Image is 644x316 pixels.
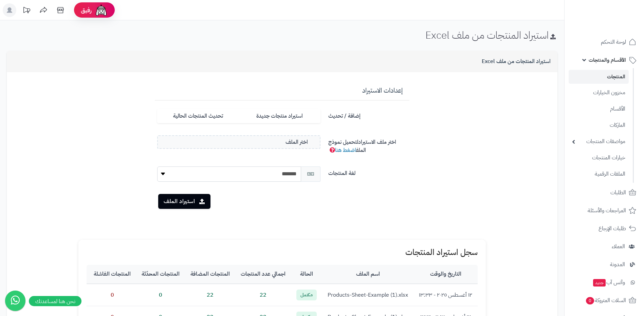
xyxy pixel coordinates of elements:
[589,55,626,65] span: الأقسام والمنتجات
[157,109,239,123] label: تحديث المنتجات الحالية
[136,284,185,306] td: 0
[322,265,413,284] th: اسم الملف
[588,206,626,215] span: المراجعات والأسئلة
[425,29,557,41] h1: استيراد المنتجات من ملف Excel
[326,135,412,154] label: اختر ملف الاستيراد
[94,3,108,17] img: ai-face.png
[322,284,413,306] td: Products-Sheet-Example (1).xlsx
[413,284,478,306] td: ١٢ أغسطس ٢٠٢٥ - ١٣:٣٣
[569,102,629,116] a: الأقسام
[136,265,185,284] th: المنتجات المحدّثة
[569,256,640,273] a: المدونة
[185,265,235,284] th: المنتجات المضافة
[239,109,320,123] label: استيراد منتجات جديدة
[413,265,478,284] th: التاريخ والوقت
[296,290,317,300] span: مكتمل
[569,274,640,291] a: وآتس آبجديد
[88,284,136,306] td: 0
[335,146,356,154] a: اضغط هنا
[585,296,626,305] span: السلات المتروكة
[88,265,136,284] th: المنتجات الفاشلة
[482,59,551,65] h3: استيراد المنتجات من ملف Excel
[592,278,625,287] span: وآتس آب
[185,284,235,306] td: 22
[286,138,308,146] span: اختر الملف
[569,167,629,181] a: الملفات الرقمية
[158,194,210,209] button: استيراد الملف
[81,6,92,14] span: رفيق
[586,297,594,304] span: 0
[569,85,629,100] a: مخزون الخيارات
[328,138,366,154] span: لتحميل نموذج الملف
[326,109,412,120] label: إضافة / تحديث
[569,238,640,255] a: العملاء
[235,265,291,284] th: اجمالي عدد المنتجات
[569,151,629,165] a: خيارات المنتجات
[593,279,606,287] span: جديد
[87,248,478,257] h1: سجل استيراد المنتجات
[599,224,626,233] span: طلبات الإرجاع
[235,284,291,306] td: 22
[601,37,626,47] span: لوحة التحكم
[326,166,412,177] label: لغة المنتجات
[569,220,640,237] a: طلبات الإرجاع
[569,70,629,84] a: المنتجات
[612,242,625,251] span: العملاء
[569,34,640,50] a: لوحة التحكم
[569,202,640,219] a: المراجعات والأسئلة
[362,86,403,95] span: إعدادات الاستيراد
[610,260,625,269] span: المدونة
[291,265,322,284] th: الحالة
[569,292,640,309] a: السلات المتروكة0
[18,3,35,19] a: تحديثات المنصة
[569,134,629,149] a: مواصفات المنتجات
[610,188,626,197] span: الطلبات
[569,184,640,201] a: الطلبات
[569,118,629,133] a: الماركات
